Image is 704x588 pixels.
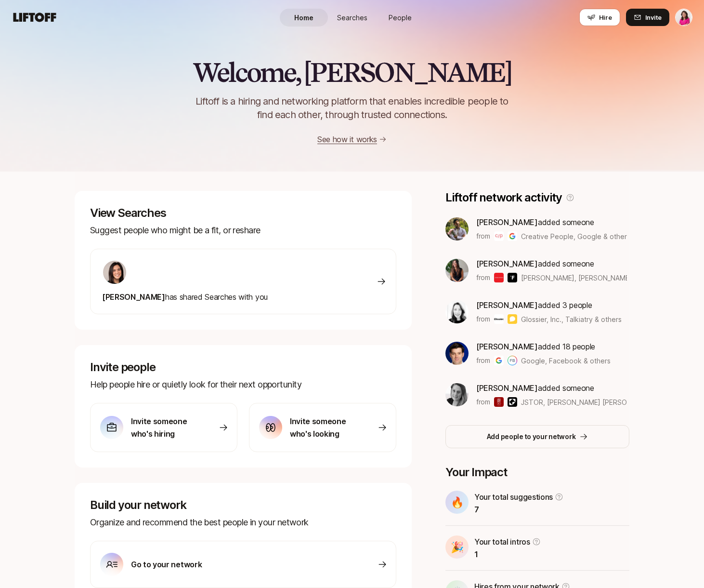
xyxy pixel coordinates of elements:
[476,342,538,351] span: [PERSON_NAME]
[476,272,490,283] p: from
[676,9,692,26] img: Emma Frane
[476,355,490,366] p: from
[494,273,504,282] img: Josie Maran
[445,300,469,323] img: 8ce70dcf_dbd8_4ecc_b896_0a5632257277.jpg
[445,217,469,241] img: bae93d0f_93aa_4860_92e6_229114e9f6b1.jpg
[521,274,661,282] span: [PERSON_NAME], [PERSON_NAME] & others
[328,9,376,27] a: Searches
[376,9,424,27] a: People
[445,259,469,282] img: 33ee49e1_eec9_43f1_bb5d_6b38e313ba2b.jpg
[180,94,524,121] p: Liftoff is a hiring and networking platform that enables incredible people to find each other, th...
[494,314,504,324] img: Glossier, Inc.
[521,397,627,407] span: JSTOR, [PERSON_NAME] [PERSON_NAME] & others
[476,340,611,353] p: added 18 people
[476,300,538,310] span: [PERSON_NAME]
[476,382,627,394] p: added someone
[508,273,517,282] img: FARRYNHEIGHT
[102,292,165,302] span: [PERSON_NAME]
[494,356,504,365] img: Google
[521,356,611,366] span: Google, Facebook & others
[474,503,563,516] p: 7
[90,378,396,391] p: Help people hire or quietly look for their next opportunity
[476,217,538,227] span: [PERSON_NAME]
[476,257,627,270] p: added someone
[476,216,627,228] p: added someone
[389,13,412,23] span: People
[476,259,538,268] span: [PERSON_NAME]
[102,292,268,302] span: has shared Searches with you
[103,261,126,284] img: 71d7b91d_d7cb_43b4_a7ea_a9b2f2cc6e03.jpg
[290,415,357,440] p: Invite someone who's looking
[494,231,504,241] img: Creative People
[508,356,517,365] img: Facebook
[90,498,396,512] p: Build your network
[487,431,576,442] p: Add people to your network
[521,314,622,324] span: Glossier, Inc., Talkiatry & others
[675,9,692,26] button: Emma Frane
[445,466,629,479] p: Your Impact
[476,396,490,408] p: from
[521,231,627,241] span: Creative People, Google & others
[445,342,469,365] img: ACg8ocID61EeImf-rSe600XU3FvR_PMxysu5FXBpP-R3D0pyaH3u7LjRgQ=s160-c
[476,230,490,242] p: from
[445,535,469,559] div: 🎉
[474,491,553,503] p: Your total suggestions
[508,314,517,324] img: Talkiatry
[131,558,202,571] p: Go to your network
[317,134,377,144] a: See how it works
[645,13,662,22] span: Invite
[476,299,622,311] p: added 3 people
[445,491,469,514] div: 🔥
[579,9,620,26] button: Hire
[90,361,396,374] p: Invite people
[445,191,562,204] p: Liftoff network activity
[193,58,512,87] h2: Welcome, [PERSON_NAME]
[508,231,517,241] img: Google
[90,206,396,220] p: View Searches
[90,516,396,529] p: Organize and recommend the best people in your network
[474,535,530,548] p: Your total intros
[508,397,517,407] img: Kleiner Perkins
[494,397,504,407] img: JSTOR
[280,9,328,27] a: Home
[445,383,469,406] img: ALV-UjUALEGCdW06JJDWUsPM8N4faOnpNkUQlgzObmWLNfWYoFqU5ABSlqx0ivuQEqatReScjGnkZM5Fwfrx1sMUx3ZYPIQMt...
[474,548,541,561] p: 1
[626,9,669,26] button: Invite
[445,425,629,448] button: Add people to your network
[337,13,367,23] span: Searches
[599,13,612,22] span: Hire
[476,313,490,325] p: from
[294,13,313,23] span: Home
[90,224,396,237] p: Suggest people who might be a fit, or reshare
[131,415,198,440] p: Invite someone who's hiring
[476,383,538,393] span: [PERSON_NAME]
